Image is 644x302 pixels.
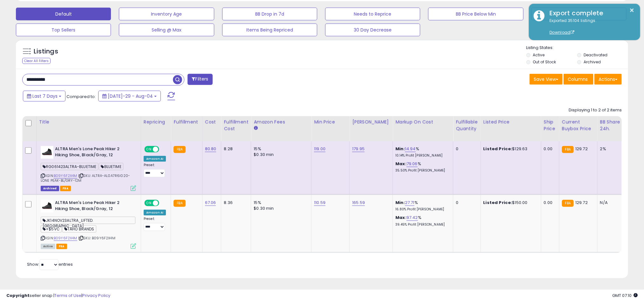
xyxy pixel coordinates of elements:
div: Exported 35104 listings. [545,18,635,36]
span: ON [145,200,153,206]
p: 35.50% Profit [PERSON_NAME] [395,168,448,173]
div: 8.36 [224,200,246,206]
button: Default [16,8,111,20]
button: BB Drop in 7d [222,8,317,20]
div: 0.00 [544,200,554,206]
span: BLUETIME [99,163,123,170]
div: Listed Price [483,119,538,125]
small: FBA [174,200,185,207]
b: Listed Price: [483,200,512,206]
div: Amazon AI [144,156,166,162]
a: 165.59 [352,200,365,206]
span: OFF [158,147,168,152]
span: | SKU: B09Y6F2X4M [78,235,115,241]
span: FBA [60,186,71,191]
th: The percentage added to the cost of goods (COGS) that forms the calculator for Min & Max prices. [393,116,453,141]
div: $0.30 min [254,152,306,158]
span: 2025-08-12 07:10 GMT [612,292,638,298]
small: FBA [562,200,574,207]
span: [DATE]-29 - Aug-04 [108,93,153,99]
div: Markup on Cost [395,119,450,125]
label: Active [533,52,545,58]
div: Repricing [144,119,168,125]
span: FBA [56,244,67,249]
div: Fulfillment Cost [224,119,248,132]
span: +$5VC [41,225,62,233]
div: Title [39,119,138,125]
span: Columns [568,76,588,82]
b: ALTRA Men's Lone Peak Hiker 2 Hiking Shoe, Black/Gray, 12 [55,146,132,159]
div: % [395,215,448,227]
a: 67.06 [205,200,216,206]
button: Filters [188,74,212,85]
button: Top Sellers [16,24,111,36]
div: 8.28 [224,146,246,152]
div: Fulfillment [174,119,199,125]
div: Current Buybox Price [562,119,595,132]
div: [PERSON_NAME] [352,119,390,125]
div: $129.63 [483,146,536,152]
div: Clear All Filters [22,58,51,64]
p: 16.80% Profit [PERSON_NAME] [395,207,448,212]
a: 119.00 [314,146,325,152]
div: 2% [600,146,621,152]
b: Max: [395,161,407,167]
img: 41MKrY2KeEL._SL40_.jpg [41,200,53,213]
div: ASIN: [41,146,136,190]
button: BB Price Below Min [428,8,523,20]
h5: Listings [34,47,58,56]
div: Min Price [314,119,347,125]
span: Listings that have been deleted from Seller Central [41,186,59,191]
span: Last 7 Days [32,93,58,99]
p: 10.14% Profit [PERSON_NAME] [395,153,448,158]
button: × [630,6,635,14]
span: ON [145,147,153,152]
p: 39.45% Profit [PERSON_NAME] [395,222,448,227]
div: Amazon Fees [254,119,309,125]
div: 0 [456,200,476,206]
span: JK14NOV23ALTRA_LIFTED.[GEOGRAPHIC_DATA] [41,217,135,224]
img: 41MKrY2KeEL._SL40_.jpg [41,146,53,159]
button: Inventory Age [119,8,214,20]
span: 129.72 [575,200,588,206]
a: Download [550,30,574,35]
span: All listings currently available for purchase on Amazon [41,244,55,249]
button: Last 7 Days [23,91,65,102]
div: Preset: [144,163,166,177]
p: Listing States: [526,45,628,51]
span: 129.72 [575,146,588,152]
a: B09Y6F2X4M [54,173,77,179]
div: 15% [254,200,306,206]
button: Selling @ Max [119,24,214,36]
label: Deactivated [584,52,608,58]
div: 15% [254,146,306,152]
b: Min: [395,146,405,152]
label: Out of Stock [533,59,556,65]
div: $0.30 min [254,206,306,211]
a: Terms of Use [54,292,81,298]
div: ASIN: [41,200,136,248]
a: 14.94 [405,146,416,152]
div: seller snap | | [6,293,110,299]
div: Displaying 1 to 2 of 2 items [569,107,622,113]
button: 30 Day Decrease [325,24,420,36]
span: Compared to: [66,94,96,100]
span: | SKU: ALTRA-AL0A7R6I020-LONE PEAK-BL/GRY-12M [41,173,130,183]
small: FBA [562,146,574,153]
div: $150.00 [483,200,536,206]
b: Max: [395,214,407,221]
strong: Copyright [6,292,30,298]
div: Preset: [144,217,166,231]
div: 0 [456,146,476,152]
div: BB Share 24h. [600,119,623,132]
div: N/A [600,200,621,206]
b: Min: [395,200,405,206]
div: 0.00 [544,146,554,152]
button: [DATE]-29 - Aug-04 [98,91,161,102]
div: Fulfillable Quantity [456,119,478,132]
div: % [395,200,448,212]
button: Actions [594,74,622,85]
button: Needs to Reprice [325,8,420,20]
div: Cost [205,119,219,125]
label: Archived [584,59,601,65]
